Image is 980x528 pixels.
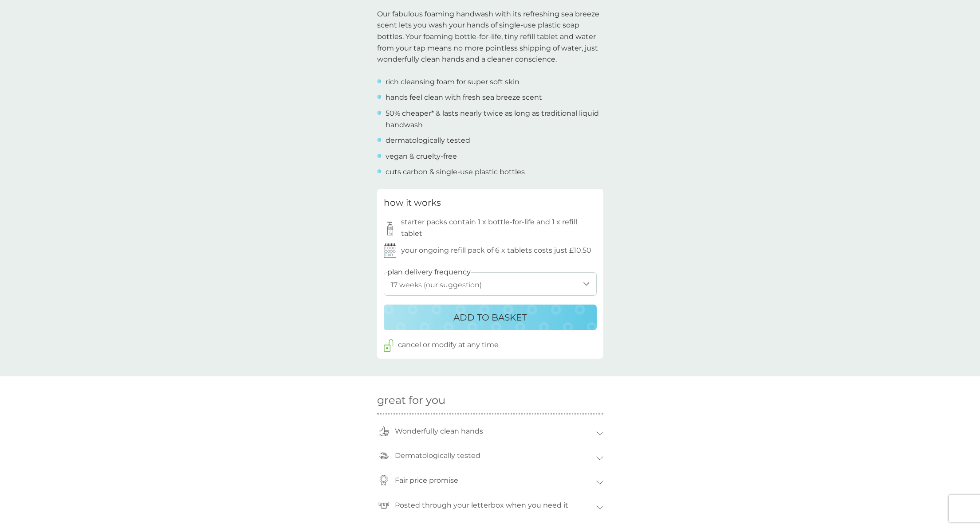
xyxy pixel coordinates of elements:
[386,76,520,88] p: rich cleansing foam for super soft skin
[384,196,441,210] h3: how it works
[384,305,597,330] button: ADD TO BASKET
[390,446,485,466] p: Dermatologically tested
[387,266,471,278] label: plan delivery frequency
[386,166,525,178] p: cuts carbon & single-use plastic bottles
[379,451,389,461] img: sensitive-dermo-tested-icon.svg
[401,216,597,239] p: starter packs contain 1 x bottle-for-life and 1 x refill tablet
[398,339,499,351] p: cancel or modify at any time
[390,470,463,491] p: Fair price promise
[386,151,457,162] p: vegan & cruelty-free
[401,245,591,256] p: your ongoing refill pack of 6 x tablets costs just £10.50
[390,421,488,442] p: Wonderfully clean hands
[386,92,542,103] p: hands feel clean with fresh sea breeze scent
[377,394,603,407] h2: great for you
[378,500,389,510] img: letterbox-icon.svg
[379,426,389,436] img: thumbs-up-icon.svg
[386,108,603,130] p: 50% cheaper* & lasts nearly twice as long as traditional liquid handwash
[390,495,573,516] p: Posted through your letterbox when you need it
[378,475,389,485] img: coin-icon.svg
[377,8,603,65] p: Our fabulous foaming handwash with its refreshing sea breeze scent lets you wash your hands of si...
[453,310,527,325] p: ADD TO BASKET
[386,135,470,146] p: dermatologically tested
